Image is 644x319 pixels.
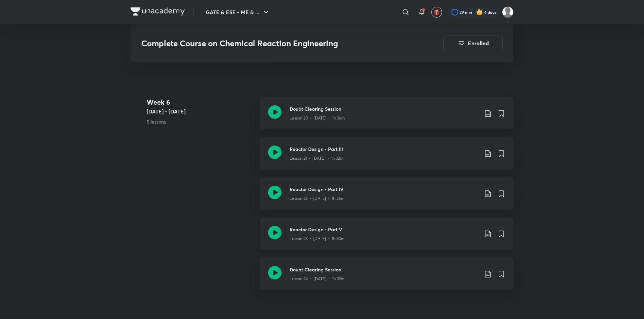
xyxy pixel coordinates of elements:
[434,9,440,15] img: avatar
[502,6,514,18] img: Prakhar Mishra
[290,145,478,153] h3: Reactor Design - Part III
[290,155,344,161] p: Lesson 21 • [DATE] • 1h 32m
[290,186,478,193] h3: Reactor Design - Part IV
[290,236,345,242] p: Lesson 23 • [DATE] • 1h 30m
[260,97,514,137] a: Doubt Clearing SessionLesson 20 • [DATE] • 1h 36m
[141,38,405,48] h3: Complete Course on Chemical Reaction Engineering
[431,7,442,18] button: avatar
[147,97,255,107] h4: Week 6
[290,105,478,112] h3: Doubt Clearing Session
[147,107,255,115] h5: [DATE] - [DATE]
[290,115,345,121] p: Lesson 20 • [DATE] • 1h 36m
[290,195,345,202] p: Lesson 22 • [DATE] • 1h 26m
[443,35,503,51] button: Enrolled
[260,137,514,178] a: Reactor Design - Part IIILesson 21 • [DATE] • 1h 32m
[147,118,255,125] p: 5 lessons
[290,276,345,282] p: Lesson 24 • [DATE] • 1h 32m
[290,226,478,233] h3: Reactor Design - Part V
[290,266,478,273] h3: Doubt Clearing Session
[476,9,483,16] img: streak
[130,7,185,16] img: Company Logo
[130,7,185,17] a: Company Logo
[260,258,514,298] a: Doubt Clearing SessionLesson 24 • [DATE] • 1h 32m
[260,218,514,258] a: Reactor Design - Part VLesson 23 • [DATE] • 1h 30m
[260,178,514,218] a: Reactor Design - Part IVLesson 22 • [DATE] • 1h 26m
[202,5,274,19] button: GATE & ESE - ME & ...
